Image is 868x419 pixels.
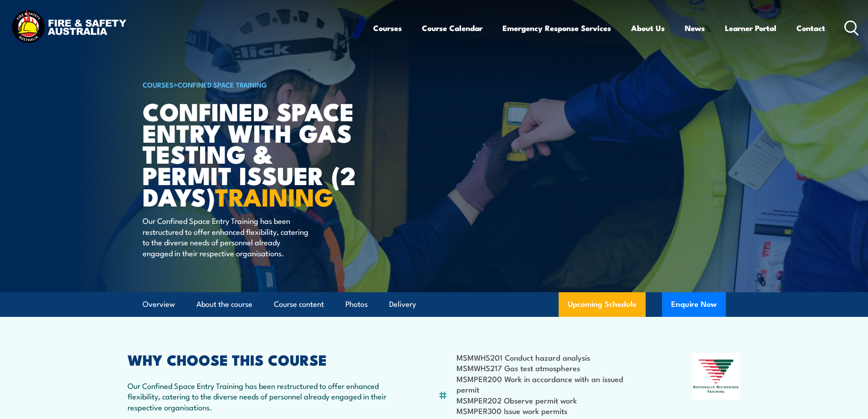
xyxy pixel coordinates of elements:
[178,79,267,89] a: Confined Space Training
[457,373,647,395] li: MSMPER200 Work in accordance with an issued permit
[685,16,705,40] a: News
[143,79,174,89] a: COURSES
[373,16,402,40] a: Courses
[128,353,394,366] h2: WHY CHOOSE THIS COURSE
[422,16,483,40] a: Course Calendar
[503,16,611,40] a: Emergency Response Services
[345,292,368,316] a: Photos
[196,292,252,316] a: About the course
[457,362,647,373] li: MSMWHS217 Gas test atmospheres
[274,292,324,316] a: Course content
[559,292,646,317] a: Upcoming Schedule
[457,352,647,362] li: MSMWHS201 Conduct hazard analysis
[662,292,726,317] button: Enquire Now
[128,380,394,412] p: Our Confined Space Entry Training has been restructured to offer enhanced flexibility, catering t...
[457,405,647,416] li: MSMPER300 Issue work permits
[215,177,334,215] strong: TRAINING
[143,100,368,207] h1: Confined Space Entry with Gas Testing & Permit Issuer (2 days)
[389,292,416,316] a: Delivery
[143,79,368,90] h6: >
[143,292,175,316] a: Overview
[796,16,825,40] a: Contact
[143,215,309,258] p: Our Confined Space Entry Training has been restructured to offer enhanced flexibility, catering t...
[692,353,741,399] img: Nationally Recognised Training logo.
[725,16,776,40] a: Learner Portal
[631,16,665,40] a: About Us
[457,395,647,405] li: MSMPER202 Observe permit work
